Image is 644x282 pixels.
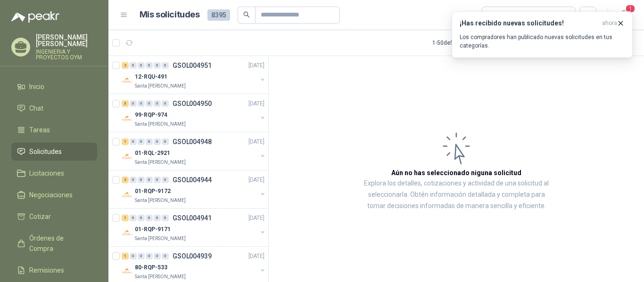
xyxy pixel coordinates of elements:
[154,253,161,259] div: 0
[122,250,266,281] a: 1 0 0 0 0 0 GSOL004939[DATE] Company Logo80-RQP-533Santa [PERSON_NAME]
[248,61,264,70] p: [DATE]
[122,138,129,145] div: 1
[130,215,137,221] div: 0
[122,253,129,259] div: 1
[162,215,169,221] div: 0
[135,159,186,166] p: Santa [PERSON_NAME]
[138,177,145,183] div: 0
[122,215,129,221] div: 1
[162,62,169,69] div: 0
[36,49,97,60] p: INGENIERIA Y PROYECTOS OYM
[146,253,153,259] div: 0
[138,100,145,107] div: 0
[173,62,212,69] p: GSOL004951
[248,214,264,223] p: [DATE]
[122,100,129,107] div: 3
[122,62,129,69] div: 2
[11,208,97,226] a: Cotizar
[122,98,266,128] a: 3 0 0 0 0 0 GSOL004950[DATE] Company Logo99-RQP-974Santa [PERSON_NAME]
[243,11,250,18] span: search
[122,75,133,86] img: Company Logo
[29,168,64,178] span: Licitaciones
[135,225,171,234] p: 01-RQP-9171
[122,266,133,277] img: Company Logo
[460,19,598,27] h3: ¡Has recibido nuevas solicitudes!
[173,177,212,183] p: GSOL004944
[146,62,153,69] div: 0
[135,82,186,90] p: Santa [PERSON_NAME]
[363,178,550,212] p: Explora los detalles, cotizaciones y actividad de una solicitud al seleccionarla. Obtén informaci...
[122,60,266,90] a: 2 0 0 0 0 0 GSOL004951[DATE] Company Logo12-RQU-491Santa [PERSON_NAME]
[135,187,171,196] p: 01-RQP-9172
[130,62,137,69] div: 0
[248,252,264,261] p: [DATE]
[130,177,137,183] div: 0
[130,100,137,107] div: 0
[11,164,97,182] a: Licitaciones
[146,177,153,183] div: 0
[130,253,137,259] div: 0
[625,4,636,13] span: 1
[154,215,161,221] div: 0
[138,62,145,69] div: 0
[29,81,44,92] span: Inicio
[122,227,133,239] img: Company Logo
[138,138,145,145] div: 0
[140,8,200,22] h1: Mis solicitudes
[135,149,170,158] p: 01-RQL-2921
[248,176,264,185] p: [DATE]
[135,111,167,120] p: 99-RQP-974
[162,253,169,259] div: 0
[122,212,266,242] a: 1 0 0 0 0 0 GSOL004941[DATE] Company Logo01-RQP-9171Santa [PERSON_NAME]
[135,263,167,272] p: 80-RQP-533
[122,136,266,166] a: 1 0 0 0 0 0 GSOL004948[DATE] Company Logo01-RQL-2921Santa [PERSON_NAME]
[460,33,625,50] p: Los compradores han publicado nuevas solicitudes en tus categorías.
[173,215,212,221] p: GSOL004941
[29,146,62,157] span: Solicitudes
[154,62,161,69] div: 0
[29,190,73,200] span: Negociaciones
[11,143,97,161] a: Solicitudes
[146,138,153,145] div: 0
[602,19,617,27] span: ahora
[122,174,266,204] a: 2 0 0 0 0 0 GSOL004944[DATE] Company Logo01-RQP-9172Santa [PERSON_NAME]
[36,34,97,47] p: [PERSON_NAME] [PERSON_NAME]
[248,99,264,108] p: [DATE]
[154,100,161,107] div: 0
[162,138,169,145] div: 0
[29,265,64,275] span: Remisiones
[616,7,633,24] button: 1
[135,121,186,128] p: Santa [PERSON_NAME]
[138,253,145,259] div: 0
[154,177,161,183] div: 0
[162,177,169,183] div: 0
[146,100,153,107] div: 0
[29,211,51,222] span: Cotizar
[135,273,186,281] p: Santa [PERSON_NAME]
[11,261,97,279] a: Remisiones
[130,138,137,145] div: 0
[135,235,186,242] p: Santa [PERSON_NAME]
[173,138,212,145] p: GSOL004948
[154,138,161,145] div: 0
[173,100,212,107] p: GSOL004950
[452,11,633,58] button: ¡Has recibido nuevas solicitudes!ahora Los compradores han publicado nuevas solicitudes en tus ca...
[11,229,97,258] a: Órdenes de Compra
[29,233,88,254] span: Órdenes de Compra
[11,121,97,139] a: Tareas
[29,125,50,135] span: Tareas
[122,177,129,183] div: 2
[122,113,133,124] img: Company Logo
[138,215,145,221] div: 0
[146,215,153,221] div: 0
[11,99,97,117] a: Chat
[11,11,59,23] img: Logo peakr
[173,253,212,259] p: GSOL004939
[487,10,507,20] div: Todas
[122,189,133,201] img: Company Logo
[29,103,43,113] span: Chat
[122,151,133,162] img: Company Logo
[391,168,521,178] h3: Aún no has seleccionado niguna solicitud
[162,100,169,107] div: 0
[135,197,186,204] p: Santa [PERSON_NAME]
